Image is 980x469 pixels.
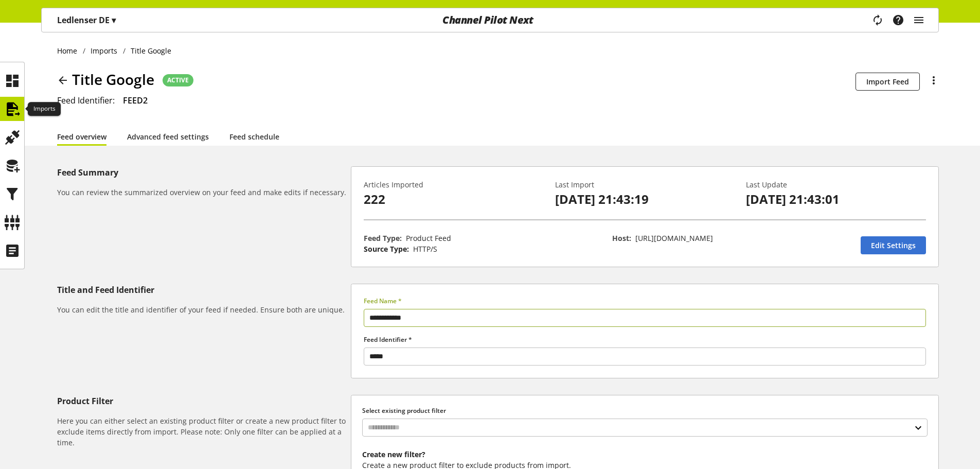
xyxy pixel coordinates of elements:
a: Advanced feed settings [127,131,209,142]
p: Last Import [555,179,735,190]
span: ▾ [112,14,116,26]
p: Last Update [746,179,926,190]
span: Feed Type: [364,233,402,243]
a: Feed schedule [229,131,279,142]
span: Source Type: [364,244,409,254]
span: Title Google [72,68,154,90]
p: Ledlenser DE [57,14,116,26]
span: Host: [612,233,631,243]
label: Select existing product filter [362,406,928,415]
span: https://docs.google.com/spreadsheets/d/e/2PACX-1vSNp4HXI47v311Qiz21zoJ15-I-gGrZBKhq8NpCVDB4cQVQeh... [635,233,713,243]
p: [DATE] 21:43:19 [555,190,735,209]
button: Import Feed [856,73,920,91]
h6: You can edit the title and identifier of your feed if needed. Ensure both are unique. [57,304,347,315]
p: [DATE] 21:43:01 [746,190,926,209]
span: FEED2 [123,95,148,106]
h6: Here you can either select an existing product filter or create a new product filter to exclude i... [57,415,347,448]
a: Feed overview [57,131,106,142]
span: Feed Name * [364,297,402,305]
span: Product Feed [406,233,451,243]
p: Articles Imported [364,179,544,190]
div: Imports [28,102,61,116]
span: Feed Identifier: [57,95,115,106]
span: HTTP/S [413,244,437,254]
span: ACTIVE [167,76,189,85]
span: Feed Identifier * [364,335,412,344]
a: Home [57,45,83,56]
h5: Title and Feed Identifier [57,284,347,296]
span: Edit Settings [871,240,916,251]
a: Edit Settings [861,236,926,254]
span: Import Feed [866,76,909,87]
p: 222 [364,190,544,209]
h5: Product Filter [57,395,347,407]
h5: Feed Summary [57,166,347,179]
b: Create new filter? [362,449,425,459]
nav: main navigation [41,8,939,32]
a: Imports [85,45,123,56]
h6: You can review the summarized overview on your feed and make edits if necessary. [57,187,347,198]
